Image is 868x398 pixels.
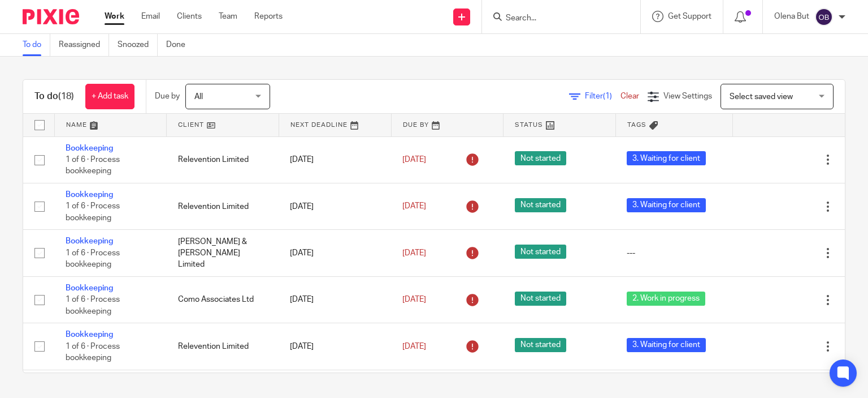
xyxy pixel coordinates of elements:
td: Relevention Limited [167,183,279,229]
span: 1 of 6 · Process bookkeeping [66,203,120,222]
a: Done [166,34,194,56]
span: Not started [515,245,566,259]
span: (18) [58,92,74,101]
span: 3. Waiting for client [627,338,706,352]
a: Reassigned [59,34,109,56]
a: Work [105,11,124,22]
a: Bookkeeping [66,237,113,245]
span: Get Support [668,12,711,20]
td: Como Associates Ltd [167,276,279,323]
span: All [194,93,203,101]
a: Snoozed [118,34,158,56]
a: Clear [620,92,639,100]
td: [DATE] [279,323,391,370]
td: [DATE] [279,230,391,276]
span: [DATE] [402,203,426,211]
a: To do [23,34,50,56]
span: Not started [515,338,566,352]
span: [DATE] [402,343,426,350]
span: [DATE] [402,156,426,164]
img: Pixie [23,9,79,24]
span: Filter [585,92,620,100]
span: 1 of 6 · Process bookkeeping [66,249,120,269]
input: Search [505,14,606,24]
p: Olena But [774,11,809,22]
p: Due by [155,91,180,102]
span: 3. Waiting for client [627,151,706,165]
img: svg%3E [815,8,833,26]
a: Team [219,11,237,22]
span: [DATE] [402,249,426,257]
a: Bookkeeping [66,331,113,339]
td: [DATE] [279,183,391,229]
a: Reports [254,11,283,22]
a: Bookkeeping [66,284,113,292]
a: Bookkeeping [66,144,113,152]
a: Bookkeeping [66,191,113,199]
span: Not started [515,151,566,165]
span: Not started [515,292,566,306]
span: View Settings [663,92,712,100]
td: [DATE] [279,276,391,323]
span: [DATE] [402,296,426,303]
span: 1 of 6 · Process bookkeeping [66,343,120,362]
a: Email [141,11,160,22]
span: 3. Waiting for client [627,198,706,212]
div: --- [627,247,721,259]
span: 1 of 6 · Process bookkeeping [66,296,120,315]
h1: To do [34,91,74,102]
td: Relevention Limited [167,136,279,183]
span: Not started [515,198,566,212]
td: [DATE] [279,136,391,183]
a: Clients [177,11,202,22]
span: Select saved view [730,93,793,101]
td: Relevention Limited [167,323,279,370]
span: (1) [603,92,612,100]
span: 1 of 6 · Process bookkeeping [66,156,120,176]
span: Tags [627,122,646,128]
span: 2. Work in progress [627,292,705,306]
a: + Add task [85,84,134,109]
td: [PERSON_NAME] & [PERSON_NAME] Limited [167,230,279,276]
